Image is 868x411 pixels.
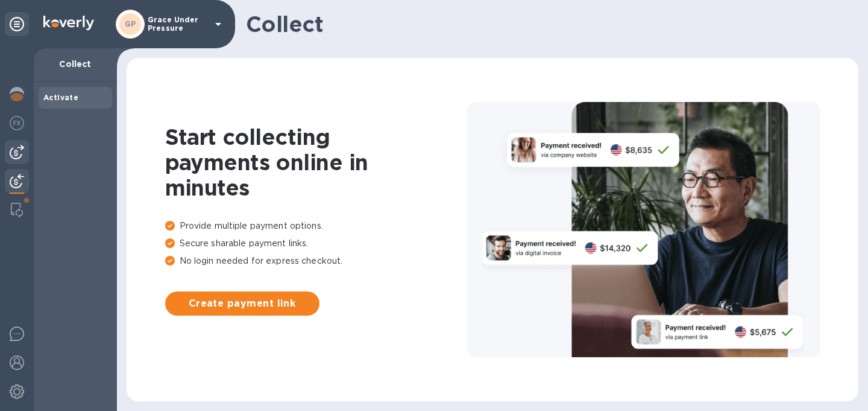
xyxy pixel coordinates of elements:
p: Secure sharable payment links. [165,237,467,250]
b: Activate [43,93,78,102]
p: Provide multiple payment options. [165,220,467,232]
h1: Collect [246,11,849,37]
h1: Start collecting payments online in minutes [165,124,467,200]
p: Grace Under Pressure [148,16,208,33]
div: Unpin categories [5,12,29,36]
button: Create payment link [165,292,319,316]
span: Create payment link [175,296,310,311]
img: Foreign exchange [10,116,24,130]
b: GP [125,19,136,28]
p: Collect [43,58,107,70]
img: Logo [43,16,94,30]
p: No login needed for express checkout. [165,255,467,267]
